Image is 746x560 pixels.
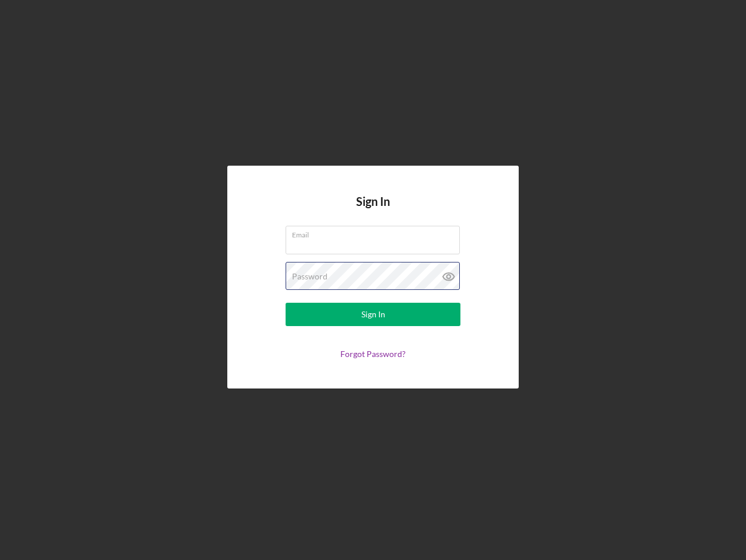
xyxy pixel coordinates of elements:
[361,303,385,326] div: Sign In
[292,226,460,239] label: Email
[286,303,460,326] button: Sign In
[292,272,328,281] label: Password
[340,349,406,359] a: Forgot Password?
[356,195,390,226] h4: Sign In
